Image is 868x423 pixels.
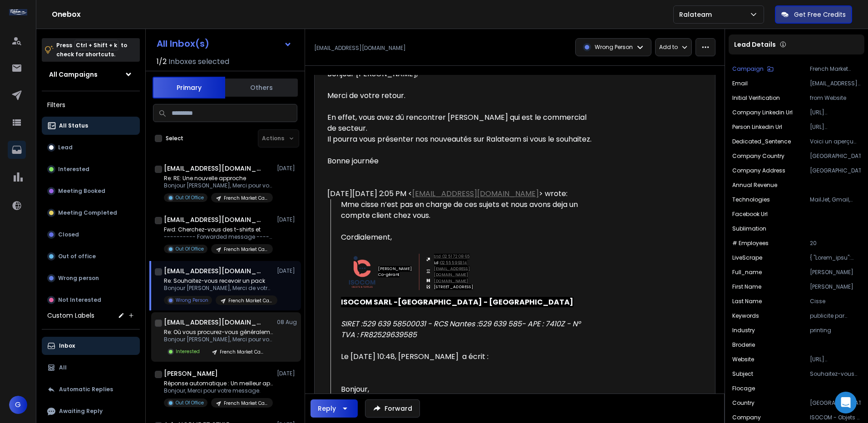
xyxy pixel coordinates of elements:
img: mobilePhone [427,258,430,261]
p: Person Linkedin Url [732,123,782,131]
h3: Filters [42,98,140,111]
p: [PERSON_NAME] [810,283,861,290]
p: Add to [659,44,678,51]
h1: All Inbox(s) [157,39,209,48]
span: [STREET_ADDRESS] [434,284,473,290]
p: [DATE] [277,165,297,172]
p: [GEOGRAPHIC_DATA] [810,167,861,174]
p: website [732,356,754,363]
p: Bonjour [PERSON_NAME], Merci pour votre réponse [164,182,273,189]
p: ISOCOM - Objets & textiles personnalisÃ©s - [GEOGRAPHIC_DATA] [810,414,861,421]
span: G [9,396,27,414]
p: Réponse automatique : Un meilleur approvisionnement [164,380,273,387]
p: Not Interested [58,296,101,304]
p: Lead [58,144,73,151]
img: website [427,279,430,282]
span: Ctrl + Shift + k [74,40,118,50]
div: Merci de votre retour. [327,90,592,101]
button: Campaign [732,65,774,73]
span: Call 529 639 585 with 3CX Web Client [362,319,406,329]
button: Others [225,78,298,98]
p: Company [732,414,761,421]
p: Voici un aperçu de nos meilleures ventes: sweat à capuche JH001, t-shirt 180g AT002 ou polo piqué... [810,138,861,145]
a: 02 51 72 08 65 [442,254,469,260]
p: Country [732,399,755,407]
button: Forward [365,399,420,418]
p: 08 Aug [277,319,297,326]
p: Out Of Office [176,246,204,252]
a: 02 55 59 93 14 [440,260,467,266]
p: Interested [58,166,89,173]
p: Email [732,80,748,87]
p: French Market Campaign | Group B | Ralateam | Max 1 per Company [810,65,861,73]
img: emailAddress [427,270,430,273]
p: Wrong Person [595,44,633,51]
p: from Website [810,94,861,102]
p: Automatic Replies [59,386,113,393]
span: [PERSON_NAME] [378,266,411,272]
div: Le [DATE] 10:48, [PERSON_NAME] a écrit : [341,340,592,373]
p: Keywords [732,312,759,320]
p: 20 [810,240,861,247]
p: [DATE] [277,216,297,223]
span: Ld : [434,254,469,266]
a: [EMAIL_ADDRESS][DOMAIN_NAME] [434,266,470,277]
div: Bonjour, [341,384,592,395]
p: Company Linkedin Url [732,109,793,116]
p: [EMAIL_ADDRESS][DOMAIN_NAME] [314,44,406,52]
h3: Inboxes selected [168,56,229,67]
p: Annual Revenue [732,182,777,189]
button: Out of office [42,247,140,266]
p: Closed [58,231,79,238]
p: Press to check for shortcuts. [56,41,127,59]
p: First Name [732,283,761,290]
p: Get Free Credits [794,10,846,19]
p: Flocage [732,385,755,392]
p: Sublimation [732,225,766,232]
div: Open Intercom Messenger [835,392,857,413]
p: [GEOGRAPHIC_DATA] [810,399,861,407]
span: Call 529 639 585 with 3CX Web Client [478,319,522,329]
button: All Status [42,117,140,135]
button: Reply [311,399,358,418]
button: Meeting Booked [42,182,140,200]
h1: [EMAIL_ADDRESS][DOMAIN_NAME] [164,215,264,224]
p: Meeting Booked [58,187,105,195]
button: All Inbox(s) [149,34,299,53]
a: [DOMAIN_NAME] [434,278,468,284]
p: Company Address [732,167,785,174]
button: Primary [153,77,225,98]
p: Facebook Url [732,211,768,218]
p: Industry [732,327,755,334]
p: Lead Details [734,40,776,49]
p: Last Name [732,298,762,305]
p: full_name [732,269,762,276]
button: Lead [42,138,140,157]
p: Re: Souhaitez-vous recevoir un pack [164,277,273,285]
p: French Market Campaign | Group B | Ralateam | Max 1 per Company [220,349,263,355]
h3: Custom Labels [47,311,94,320]
h1: Onebox [52,9,673,20]
button: Meeting Completed [42,204,140,222]
button: Get Free Credits [775,5,852,24]
p: Inbox [59,342,75,349]
p: Ralateam [679,10,715,19]
p: Cisse [810,298,861,305]
p: printing [810,327,861,334]
p: Bonjour [PERSON_NAME], Merci pour votre retour [164,336,273,343]
img: LOGO-ISOCOM---VERTICAL-BASELINE-MAIL.png [346,256,378,288]
div: Reply [318,404,336,413]
p: Bonjour, Merci pour votre message. [164,387,273,394]
p: Wrong person [58,275,99,282]
p: Fwd: Cherchez-vous des t-shirts et [164,226,273,233]
p: Technologies [732,196,770,203]
p: French Market Campaign | Group B | Ralateam | Max 1 per Company [224,246,267,253]
label: Select [166,135,183,142]
div: Bonne journée [327,145,592,167]
p: { "Lorem_ipsu": "Dolorsi", "Amet_cons": "Adip\e14s6", "Doeiusmo": "Temporinci ut Laboree DOL magn... [810,254,861,261]
strong: ISOCOM SARL - [341,297,573,307]
button: Wrong person [42,269,140,287]
p: # Employees [732,240,769,247]
h1: All Campaigns [49,70,98,79]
